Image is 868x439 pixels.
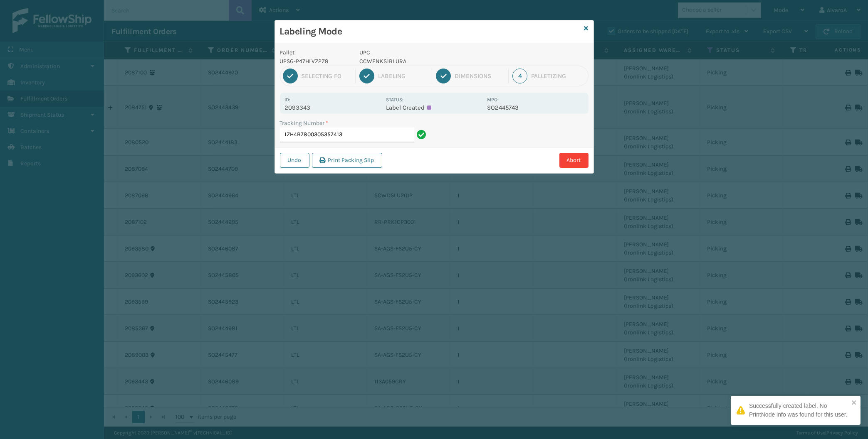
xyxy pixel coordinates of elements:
p: UPC [359,48,482,57]
p: Pallet [280,48,350,57]
label: Status: [386,97,403,103]
div: 4 [512,69,527,83]
button: Undo [280,153,309,168]
button: Print Packing Slip [312,153,382,168]
h3: Labeling Mode [280,25,581,38]
div: Labeling [378,72,428,80]
button: Abort [559,153,589,168]
div: Selecting FO [302,72,351,80]
div: 3 [436,69,451,83]
label: MPO: [487,97,499,103]
p: UPSG-P47HLVZ2Z8 [280,57,350,66]
div: 1 [283,69,298,83]
p: CCWENKS1BLURA [359,57,482,66]
div: Palletizing [531,72,585,80]
p: 2093343 [285,104,381,111]
label: Id: [285,97,291,103]
p: SO2445743 [487,104,583,111]
div: Dimensions [455,72,504,80]
p: Label Created [386,104,482,111]
label: Tracking Number [280,119,329,128]
div: Successfully created label. No PrintNode info was found for this user. [749,402,849,419]
div: 2 [359,69,374,83]
button: close [851,399,857,407]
